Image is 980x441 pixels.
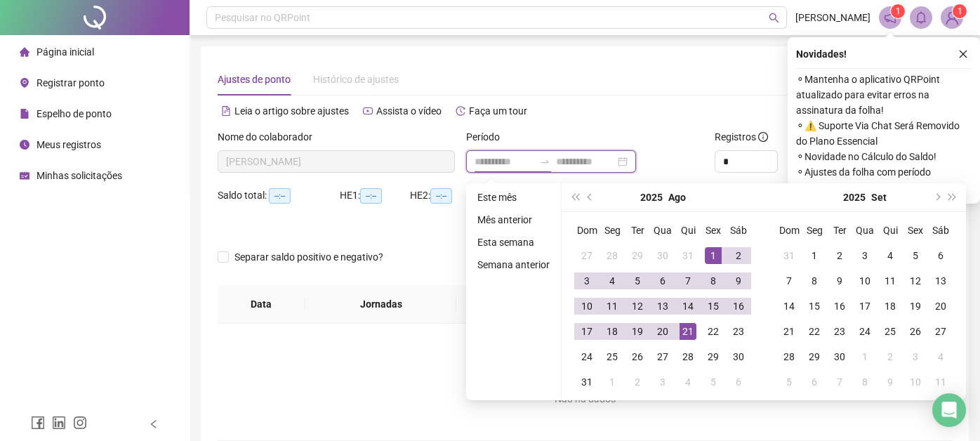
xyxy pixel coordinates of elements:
td: 2025-10-04 [928,344,953,369]
div: 28 [604,247,621,264]
td: 2025-08-09 [726,268,751,294]
div: 30 [831,348,848,365]
div: 27 [578,247,595,264]
div: 31 [781,247,797,264]
span: youtube [363,106,373,116]
td: 2025-09-04 [878,243,903,268]
div: 19 [907,298,924,315]
td: 2025-07-29 [625,243,650,268]
span: home [20,47,29,57]
span: close [958,49,968,59]
td: 2025-09-18 [878,294,903,319]
div: 13 [654,298,671,315]
th: Data [218,285,305,324]
span: --:-- [360,188,382,204]
span: ⚬ ⚠️ Suporte Via Chat Será Removido do Plano Essencial [796,118,972,149]
td: 2025-08-04 [600,268,625,294]
div: 26 [907,323,924,340]
div: 15 [806,298,823,315]
div: 1 [705,247,722,264]
button: super-prev-year [567,183,583,211]
div: 27 [654,348,671,365]
th: Qui [675,218,701,243]
td: 2025-09-22 [802,319,827,344]
div: 27 [932,323,949,340]
td: 2025-09-25 [878,319,903,344]
td: 2025-09-02 [625,369,650,395]
th: Dom [574,218,600,243]
td: 2025-09-29 [802,344,827,369]
div: 2 [831,247,848,264]
td: 2025-09-07 [776,268,802,294]
td: 2025-08-21 [675,319,701,344]
div: 29 [629,247,646,264]
button: month panel [871,183,887,211]
td: 2025-08-24 [574,344,600,369]
th: Entrada 1 [456,285,550,324]
button: prev-year [583,183,598,211]
div: 10 [856,272,873,289]
div: 1 [856,348,873,365]
th: Ter [625,218,650,243]
td: 2025-07-27 [574,243,600,268]
td: 2025-09-08 [802,268,827,294]
div: HE 2: [410,187,480,204]
div: 2 [882,348,899,365]
td: 2025-10-07 [827,369,852,395]
label: Período [466,129,509,145]
div: 15 [705,298,722,315]
div: 7 [781,272,797,289]
th: Sáb [726,218,751,243]
td: 2025-08-31 [776,243,802,268]
td: 2025-08-19 [625,319,650,344]
th: Dom [776,218,802,243]
th: Jornadas [305,285,457,324]
span: facebook [31,416,45,430]
img: 87600 [941,7,962,28]
td: 2025-08-23 [726,319,751,344]
td: 2025-09-23 [827,319,852,344]
div: 25 [882,323,899,340]
div: 3 [907,348,924,365]
span: ANA DEBORAH VELOZO CAMBUTI [226,151,446,172]
span: 1 [896,6,901,16]
td: 2025-10-08 [852,369,878,395]
th: Qua [852,218,878,243]
td: 2025-09-15 [802,294,827,319]
div: 5 [705,374,722,390]
td: 2025-08-20 [650,319,675,344]
div: 1 [806,247,823,264]
div: 22 [705,323,722,340]
td: 2025-09-16 [827,294,852,319]
div: 28 [680,348,696,365]
button: year panel [640,183,663,211]
td: 2025-08-03 [574,268,600,294]
button: year panel [843,183,866,211]
div: Open Intercom Messenger [932,393,966,427]
span: left [149,419,159,429]
span: swap-right [539,156,550,167]
td: 2025-07-28 [600,243,625,268]
td: 2025-08-10 [574,294,600,319]
div: 8 [856,374,873,390]
td: 2025-08-28 [675,344,701,369]
div: 11 [932,374,949,390]
td: 2025-08-15 [701,294,726,319]
div: 30 [730,348,747,365]
td: 2025-08-02 [726,243,751,268]
div: 21 [781,323,797,340]
div: 6 [730,374,747,390]
td: 2025-09-04 [675,369,701,395]
span: clock-circle [20,140,29,150]
div: 5 [781,374,797,390]
th: Seg [600,218,625,243]
div: 8 [806,272,823,289]
td: 2025-09-20 [928,294,953,319]
td: 2025-09-01 [600,369,625,395]
div: 9 [882,374,899,390]
div: 18 [882,298,899,315]
div: 4 [882,247,899,264]
div: 2 [730,247,747,264]
td: 2025-08-26 [625,344,650,369]
div: 17 [856,298,873,315]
